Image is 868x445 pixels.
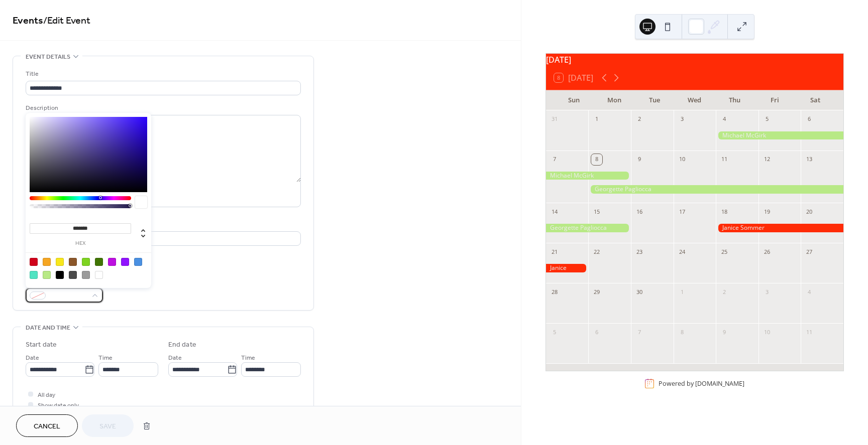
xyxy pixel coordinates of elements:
div: 15 [591,206,602,217]
div: Sun [554,90,594,110]
button: Cancel [16,414,78,437]
div: [DATE] [546,54,843,66]
div: #417505 [95,258,103,266]
div: Start date [26,340,57,350]
div: 18 [719,206,730,217]
div: Fri [755,90,795,110]
div: 11 [719,154,730,165]
div: 3 [762,286,773,298]
div: 6 [804,114,815,125]
div: #9013FE [121,258,129,266]
div: End date [168,340,196,350]
span: Show date only [38,400,79,411]
div: #F5A623 [43,258,51,266]
div: 23 [634,246,645,257]
div: 9 [719,327,730,338]
span: Event details [26,52,70,62]
div: 16 [634,206,645,217]
div: 29 [591,286,602,298]
div: Tue [634,90,675,110]
a: [DOMAIN_NAME] [695,379,744,388]
div: #4A4A4A [69,271,77,279]
div: Description [26,103,299,113]
div: Location [26,219,299,230]
div: Janice Sommer [546,264,589,272]
span: Date [26,353,39,363]
div: 21 [549,246,560,257]
span: Time [98,353,113,363]
div: 10 [762,327,773,338]
div: 27 [804,246,815,257]
div: #50E3C2 [30,271,38,279]
div: Georgette Pagliocca [546,224,631,232]
div: 17 [677,206,688,217]
div: 7 [634,327,645,338]
div: #BD10E0 [108,258,116,266]
div: 2 [634,114,645,125]
span: Time [241,353,255,363]
div: 12 [762,154,773,165]
div: Michael McGirk [716,131,843,140]
div: 13 [804,154,815,165]
div: 5 [549,327,560,338]
div: 26 [762,246,773,257]
div: 9 [634,154,645,165]
div: Thu [715,90,755,110]
div: 1 [677,286,688,298]
span: Date [168,353,182,363]
span: Date and time [26,323,70,333]
div: 4 [804,286,815,298]
div: Georgette Pagliocca [588,185,843,194]
div: 1 [591,114,602,125]
div: 20 [804,206,815,217]
div: 22 [591,246,602,257]
div: Powered by [659,379,744,388]
div: 28 [549,286,560,298]
div: #FFFFFF [95,271,103,279]
div: 7 [549,154,560,165]
span: All day [38,390,55,400]
div: 31 [549,114,560,125]
a: Events [13,11,43,31]
div: Mon [594,90,634,110]
div: 3 [677,114,688,125]
div: Sat [795,90,835,110]
div: 2 [719,286,730,298]
div: #8B572A [69,258,77,266]
div: #4A90E2 [134,258,142,266]
div: Janice Sommer [716,224,843,232]
div: 14 [549,206,560,217]
div: 8 [677,327,688,338]
div: #000000 [56,271,64,279]
span: Cancel [34,421,60,432]
div: #B8E986 [43,271,51,279]
div: 6 [591,327,602,338]
div: 11 [804,327,815,338]
div: 30 [634,286,645,298]
div: #F8E71C [56,258,64,266]
label: hex [30,241,131,246]
div: 19 [762,206,773,217]
div: #D0021B [30,258,38,266]
div: Title [26,69,299,79]
div: 4 [719,114,730,125]
div: 8 [591,154,602,165]
div: 24 [677,246,688,257]
div: 10 [677,154,688,165]
div: 5 [762,114,773,125]
span: / Edit Event [43,11,90,31]
div: #7ED321 [82,258,90,266]
div: Wed [675,90,715,110]
div: Michael McGirk [546,172,631,180]
div: 25 [719,246,730,257]
div: #9B9B9B [82,271,90,279]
